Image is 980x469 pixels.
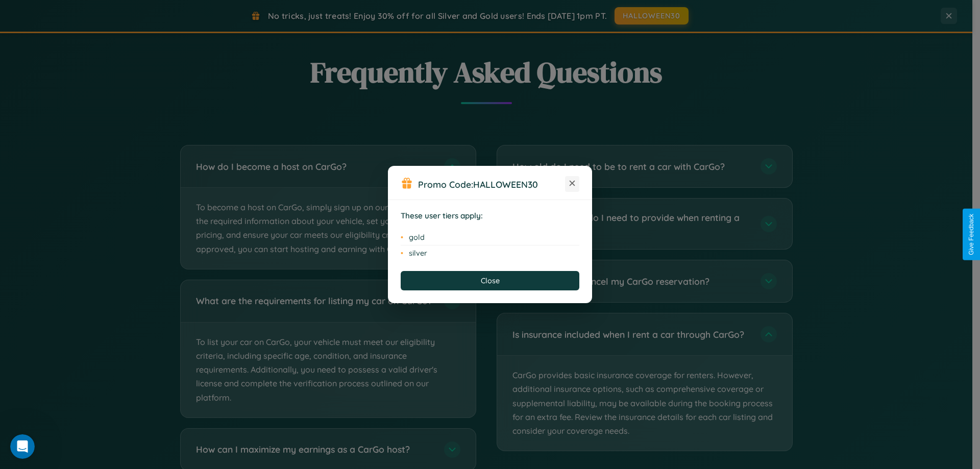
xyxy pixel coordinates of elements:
[401,271,579,290] button: Close
[418,179,565,190] h3: Promo Code:
[401,211,483,220] strong: These user tiers apply:
[10,434,35,459] iframe: Intercom live chat
[401,245,579,261] li: silver
[968,214,975,255] div: Give Feedback
[401,230,579,245] li: gold
[473,179,538,190] b: HALLOWEEN30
